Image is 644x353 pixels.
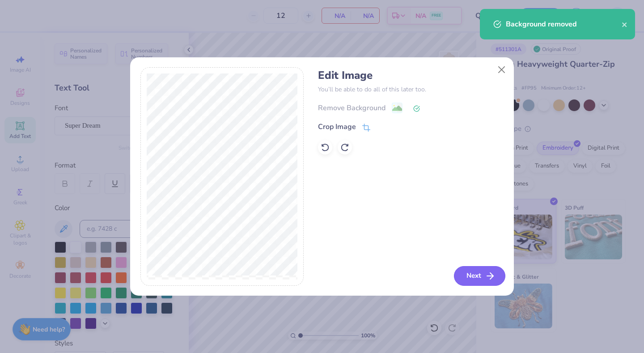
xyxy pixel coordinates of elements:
[506,19,622,30] div: Background removed
[622,19,628,30] button: close
[318,121,356,132] div: Crop Image
[454,266,505,286] button: Next
[493,61,510,78] button: Close
[318,69,504,82] h4: Edit Image
[318,85,504,94] p: You’ll be able to do all of this later too.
